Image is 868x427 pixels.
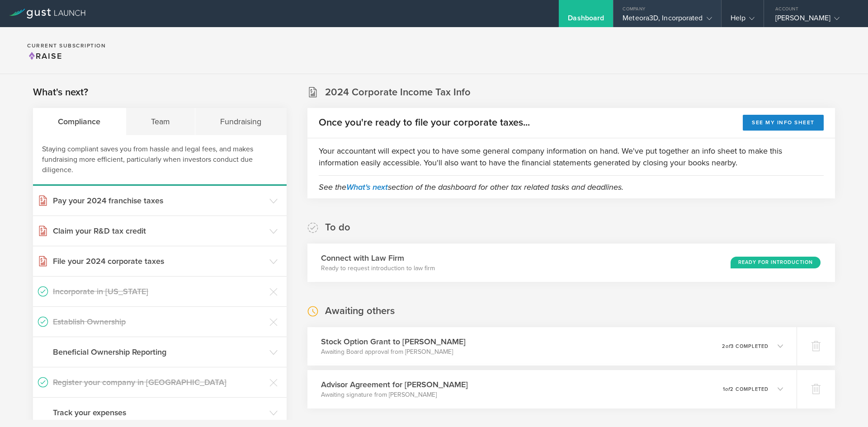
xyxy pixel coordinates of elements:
h3: Incorporate in [US_STATE] [53,286,265,297]
h3: Register your company in [GEOGRAPHIC_DATA] [53,376,265,388]
em: of [725,386,730,392]
h2: To do [325,221,350,234]
h3: File your 2024 corporate taxes [53,255,265,267]
em: of [726,343,731,349]
div: [PERSON_NAME] [775,14,852,27]
h2: Awaiting others [325,305,395,318]
p: Awaiting signature from [PERSON_NAME] [321,390,468,399]
h3: Beneficial Ownership Reporting [53,346,265,358]
div: Staying compliant saves you from hassle and legal fees, and makes fundraising more efficient, par... [33,135,287,186]
h3: Advisor Agreement for [PERSON_NAME] [321,379,468,390]
h2: Once you're ready to file your corporate taxes... [319,116,530,129]
p: 2 3 completed [722,344,769,349]
h3: Track your expenses [53,407,265,418]
p: 1 2 completed [723,387,769,392]
em: See the section of the dashboard for other tax related tasks and deadlines. [319,182,623,192]
h3: Stock Option Grant to [PERSON_NAME] [321,336,466,347]
button: See my info sheet [743,115,824,131]
h2: 2024 Corporate Income Tax Info [325,86,471,99]
div: Team [126,108,196,135]
a: What's next [346,182,388,192]
div: Dashboard [568,14,604,27]
h3: Connect with Law Firm [321,252,435,264]
div: Meteora3D, Incorporated [623,14,712,27]
div: Connect with Law FirmReady to request introduction to law firmReady for Introduction [307,244,835,282]
h3: Pay your 2024 franchise taxes [53,195,265,206]
h3: Claim your R&D tax credit [53,225,265,237]
h3: Establish Ownership [53,316,265,328]
p: Ready to request introduction to law firm [321,264,435,273]
h2: What's next? [33,86,88,99]
div: Compliance [33,108,126,135]
div: Help [731,14,755,27]
div: Fundraising [195,108,287,135]
div: Ready for Introduction [731,257,821,268]
p: Your accountant will expect you to have some general company information on hand. We've put toget... [319,145,824,169]
h2: Current Subscription [27,43,106,48]
span: Raise [27,51,62,61]
p: Awaiting Board approval from [PERSON_NAME] [321,347,466,357]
